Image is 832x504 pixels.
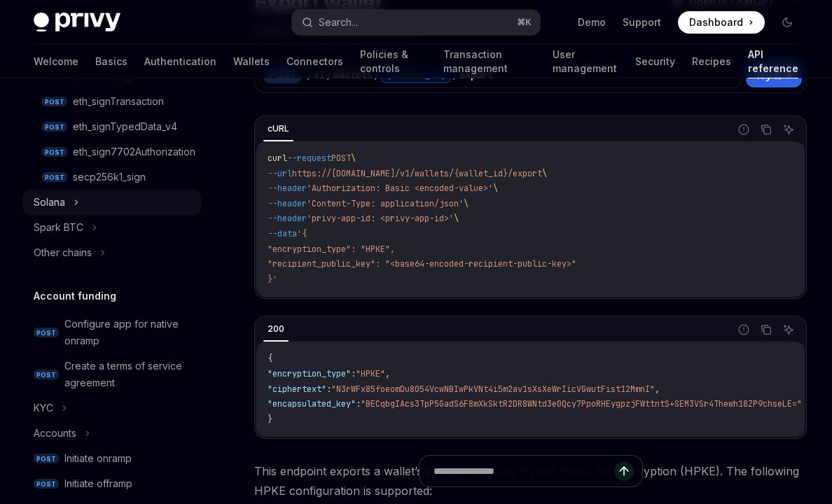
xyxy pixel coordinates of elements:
button: Copy the contents from the code block [757,120,775,139]
span: --header [268,213,307,224]
span: POST [34,479,59,489]
div: Configure app for native onramp [64,316,193,349]
span: POST [42,97,67,107]
span: "BECqbgIAcs3TpP5GadS6F8mXkSktR2DR8WNtd3e0Qcy7PpoRHEygpzjFWttntS+SEM3VSr4Thewh18ZP9chseLE=" [361,398,802,409]
span: "encapsulated_key" [268,398,356,409]
a: Security [635,45,675,78]
span: --data [268,228,297,239]
span: POST [331,153,351,164]
a: Dashboard [678,11,765,34]
span: 'Content-Type: application/json' [307,198,464,209]
span: POST [34,328,59,338]
span: "N3rWFx85foeomDu8054VcwNBIwPkVNt4i5m2av1sXsXeWrIicVGwutFist12MmnI" [331,384,655,395]
a: Basics [95,45,127,78]
a: Connectors [286,45,343,78]
div: Accounts [34,425,76,442]
span: curl [268,153,287,164]
button: Toggle dark mode [776,11,798,34]
span: : [351,368,356,379]
a: Authentication [144,45,216,78]
button: Ask AI [779,120,798,139]
span: , [385,368,390,379]
a: POSTInitiate offramp [22,471,202,496]
span: "ciphertext" [268,384,326,395]
span: "encryption_type": "HPKE", [268,244,395,255]
button: Solana [22,190,202,215]
span: \ [351,153,356,164]
span: --request [287,153,331,164]
span: "recipient_public_key": "<base64-encoded-recipient-public-key>" [268,258,576,269]
button: Report incorrect code [735,321,753,339]
div: Initiate onramp [64,450,132,467]
button: Copy the contents from the code block [757,321,775,339]
button: Spark BTC [22,215,202,240]
span: { [268,353,272,364]
span: "encryption_type" [268,368,351,379]
a: POSTeth_signTypedData_v4 [22,114,202,139]
div: eth_signTransaction [73,93,164,110]
a: POSTeth_sign7702Authorization [22,139,202,164]
a: POSTConfigure app for native onramp [22,311,202,353]
a: Wallets [233,45,270,78]
span: POST [42,122,67,132]
img: dark logo [34,13,120,32]
h5: Account funding [34,288,116,304]
span: \ [542,168,547,179]
button: KYC [22,395,202,421]
span: \ [464,198,469,209]
button: Ask AI [779,321,798,339]
span: ⌘ K [517,17,532,28]
span: 'privy-app-id: <privy-app-id>' [307,213,454,224]
span: POST [34,370,59,380]
a: Recipes [692,45,731,78]
span: POST [34,454,59,464]
span: --header [268,183,307,194]
div: Search... [319,14,358,31]
a: Transaction management [443,45,536,78]
span: 'Authorization: Basic <encoded-value>' [307,183,493,194]
span: '{ [297,228,307,239]
div: eth_signTypedData_v4 [73,118,177,135]
button: Send message [614,461,634,481]
input: Ask a question... [434,456,614,486]
span: --header [268,198,307,209]
span: POST [42,147,67,157]
button: Search...⌘K [292,10,539,35]
a: POSTeth_signTransaction [22,89,202,114]
span: https://[DOMAIN_NAME]/v1/wallets/{wallet_id}/export [292,168,542,179]
div: eth_sign7702Authorization [73,143,195,160]
span: --url [268,168,292,179]
a: API reference [748,45,798,78]
div: cURL [263,120,293,137]
span: POST [42,172,67,183]
span: , [655,384,660,395]
span: : [356,398,361,409]
span: \ [454,213,459,224]
span: } [268,414,272,425]
a: POSTsecp256k1_sign [22,164,202,190]
div: Create a terms of service agreement [64,358,193,391]
a: POSTInitiate onramp [22,446,202,471]
a: POSTCreate a terms of service agreement [22,353,202,395]
span: "HPKE" [356,368,385,379]
button: Report incorrect code [735,120,753,139]
a: Demo [578,15,606,29]
div: KYC [34,400,53,416]
a: Support [623,15,661,29]
div: Solana [34,194,65,211]
span: Dashboard [689,15,743,29]
button: Accounts [22,421,202,446]
div: 200 [263,321,289,337]
span: }' [268,274,277,285]
button: Other chains [22,240,202,265]
span: \ [493,183,498,194]
div: secp256k1_sign [73,169,146,185]
div: Other chains [34,244,92,261]
a: User management [553,45,618,78]
div: Initiate offramp [64,475,132,492]
span: : [326,384,331,395]
a: Welcome [34,45,78,78]
a: Policies & controls [360,45,427,78]
div: Spark BTC [34,219,83,236]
